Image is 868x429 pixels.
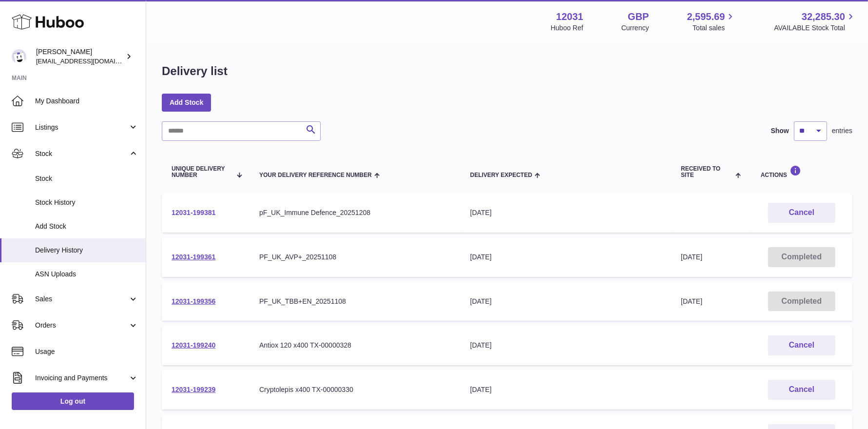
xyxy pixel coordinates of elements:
span: Your Delivery Reference Number [259,172,372,178]
div: Huboo Ref [551,23,583,33]
div: [PERSON_NAME] [36,47,124,66]
a: Log out [12,392,134,410]
a: 12031-199381 [172,209,215,216]
strong: 12031 [556,10,583,23]
a: 12031-199240 [172,341,215,349]
span: Listings [35,123,128,132]
a: Add Stock [162,94,211,111]
div: [DATE] [470,385,662,394]
span: entries [832,126,852,136]
div: Currency [621,23,649,33]
span: Delivery Expected [470,172,532,178]
span: Sales [35,294,128,304]
span: 2,595.69 [687,10,725,23]
div: PF_UK_AVP+_20251108 [259,253,451,262]
span: Stock [35,149,128,158]
span: AVAILABLE Stock Total [774,23,856,33]
a: 12031-199239 [172,386,215,393]
a: 12031-199356 [172,297,215,305]
div: pF_UK_Immune Defence_20251208 [259,208,451,217]
h1: Delivery list [162,63,228,79]
span: [EMAIL_ADDRESS][DOMAIN_NAME] [36,57,143,65]
span: Add Stock [35,222,138,231]
span: Orders [35,321,128,330]
span: Total sales [693,23,736,33]
span: Delivery History [35,246,138,255]
a: 12031-199361 [172,253,215,261]
div: Actions [761,165,843,178]
span: ASN Uploads [35,270,138,279]
div: PF_UK_TBB+EN_20251108 [259,297,451,306]
a: 32,285.30 AVAILABLE Stock Total [774,10,856,33]
strong: GBP [628,10,649,23]
span: Stock History [35,198,138,207]
div: [DATE] [470,297,662,306]
span: Unique Delivery Number [172,166,231,178]
span: 32,285.30 [802,10,845,23]
div: Antiox 120 x400 TX-00000328 [259,341,451,350]
span: My Dashboard [35,97,138,106]
div: Cryptolepis x400 TX-00000330 [259,385,451,394]
span: Usage [35,347,138,356]
span: Stock [35,174,138,183]
label: Show [771,126,789,136]
button: Cancel [768,380,835,400]
span: Invoicing and Payments [35,373,128,383]
span: [DATE] [681,297,702,305]
img: admin@makewellforyou.com [12,49,26,64]
a: 2,595.69 Total sales [687,10,736,33]
button: Cancel [768,203,835,223]
span: [DATE] [681,253,702,261]
div: [DATE] [470,341,662,350]
span: Received to Site [681,166,733,178]
button: Cancel [768,335,835,355]
div: [DATE] [470,253,662,262]
div: [DATE] [470,208,662,217]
